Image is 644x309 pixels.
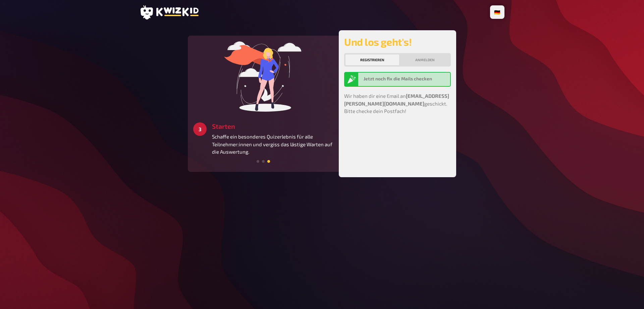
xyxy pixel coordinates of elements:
h3: Starten [212,122,333,130]
button: Anmelden [400,54,449,65]
button: Registrieren [345,54,399,65]
p: Wir haben dir eine Email an geschickt. Bitte checke dein Postfach! [344,92,451,115]
b: Jetzt noch fix die Mails checken [364,76,432,81]
p: Schaffe ein besonderes Quizerlebnis für alle Teilnehmer:innen und vergiss das lästige Warten auf ... [212,133,333,156]
div: 3 [193,122,207,136]
h2: Und los geht's! [344,36,451,48]
strong: [EMAIL_ADDRESS][PERSON_NAME][DOMAIN_NAME] [344,93,449,107]
li: 🇩🇪 [491,7,503,17]
img: start [213,41,314,112]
